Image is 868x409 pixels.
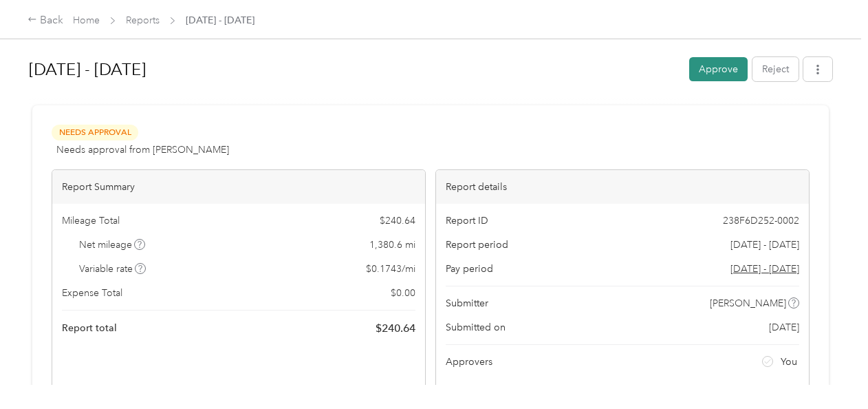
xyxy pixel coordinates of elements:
span: Submitted on [446,320,506,335]
span: Approvers [446,355,492,369]
span: Submitter [446,296,488,311]
span: Go to pay period [730,262,799,276]
span: Report ID [446,213,488,228]
span: [DATE] - [DATE] [730,238,799,252]
span: [PERSON_NAME] [710,296,786,311]
span: Net mileage [79,238,146,252]
h1: Sep 1 - 30, 2025 [29,53,680,86]
span: $ 0.00 [391,286,415,300]
div: Report details [436,170,809,204]
span: Pay period [446,262,493,276]
span: $ 240.64 [380,213,415,228]
span: $ 240.64 [376,320,415,337]
span: Report total [62,321,117,335]
a: Home [73,14,100,26]
span: 238F6D252-0002 [723,213,799,228]
span: [DATE] - [DATE] [186,13,254,28]
span: Expense Total [62,286,122,300]
a: Reports [126,14,160,26]
span: 1,380.6 mi [369,238,415,252]
span: Needs approval from [PERSON_NAME] [56,143,229,157]
span: [DATE] [769,320,799,335]
span: Mileage Total [62,213,120,228]
div: Report Summary [52,170,425,204]
div: Back [28,12,63,29]
span: Variable rate [79,262,147,276]
span: You [781,355,797,369]
span: Report period [446,238,508,252]
iframe: Everlance-gr Chat Button Frame [791,332,868,409]
button: Approve [689,57,748,81]
button: Reject [752,57,799,81]
span: $ 0.1743 / mi [366,262,415,276]
span: Needs Approval [52,125,138,140]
